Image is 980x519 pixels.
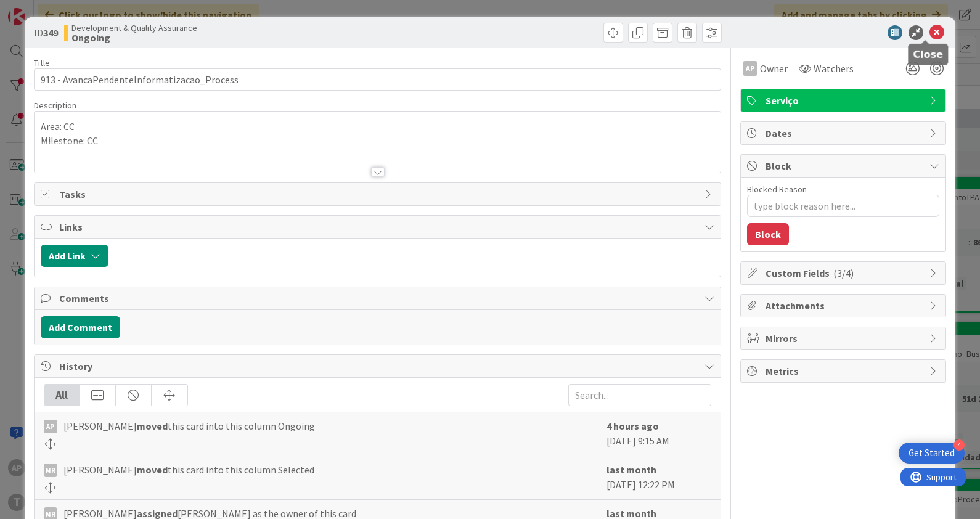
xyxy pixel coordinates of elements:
button: Add Comment [41,316,120,338]
b: Ongoing [71,33,197,43]
label: Title [34,57,50,68]
div: All [44,385,80,406]
b: moved [137,464,168,476]
input: Search... [568,384,711,406]
span: History [59,359,699,374]
p: Area: CC [41,120,715,134]
b: moved [137,420,168,432]
div: Open Get Started checklist, remaining modules: 4 [899,443,965,464]
h5: Close [913,49,943,60]
span: Custom Fields [766,266,923,280]
div: Get Started [909,447,955,459]
button: Block [747,223,789,245]
span: ID [34,25,58,40]
span: Attachments [766,298,923,313]
div: AP [743,61,757,76]
span: Serviço [766,93,923,108]
span: Metrics [766,364,923,378]
div: 4 [953,439,965,451]
div: AP [44,420,57,433]
span: Support [26,2,56,17]
b: last month [606,464,656,476]
input: type card name here... [34,68,722,91]
div: MR [44,464,57,477]
span: [PERSON_NAME] this card into this column Selected [63,462,314,477]
span: Block [766,158,923,173]
span: Links [59,219,699,234]
span: Dates [766,126,923,141]
span: Description [34,100,76,111]
span: Development & Quality Assurance [71,23,197,33]
label: Blocked Reason [747,184,807,195]
span: Watchers [814,61,854,76]
span: ( 3/4 ) [833,267,854,279]
div: [DATE] 12:22 PM [606,462,711,493]
span: Tasks [59,187,699,202]
span: [PERSON_NAME] this card into this column Ongoing [63,419,315,433]
b: 4 hours ago [606,420,659,432]
button: Add Link [41,245,108,267]
p: Milestone: CC [41,134,715,148]
span: Owner [760,61,788,76]
span: Comments [59,291,699,306]
b: 349 [43,27,58,39]
span: Mirrors [766,331,923,346]
div: [DATE] 9:15 AM [606,419,711,449]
